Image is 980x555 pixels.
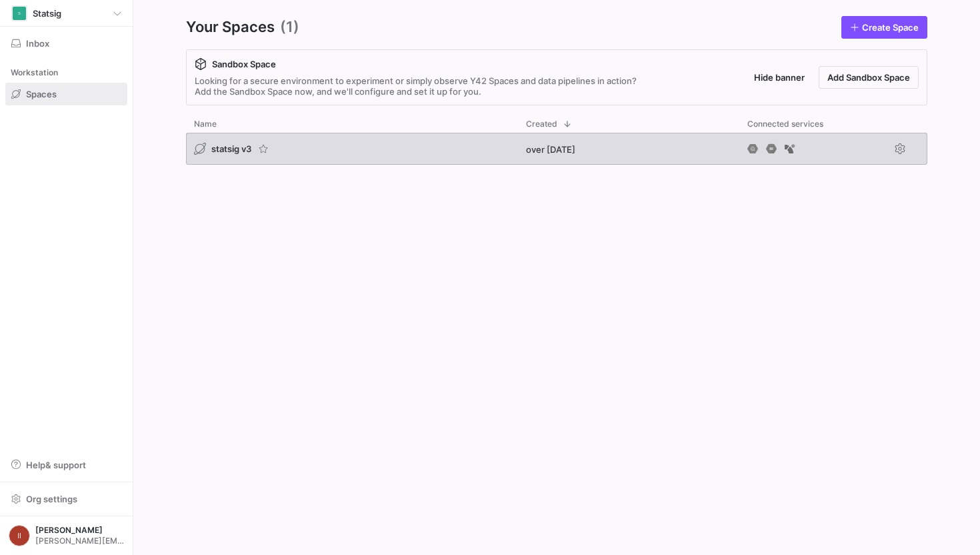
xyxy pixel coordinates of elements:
[819,66,919,89] button: Add Sandbox Space
[13,7,26,20] div: S
[526,119,557,129] span: Created
[212,59,276,69] span: Sandbox Space
[841,16,927,39] a: Create Space
[827,72,910,83] span: Add Sandbox Space
[33,8,61,19] span: Statsig
[754,72,805,83] span: Hide banner
[195,75,637,97] div: Looking for a secure environment to experiment or simply observe Y42 Spaces and data pipelines in...
[35,526,124,535] span: [PERSON_NAME]
[5,488,127,510] button: Org settings
[5,522,127,550] button: II[PERSON_NAME][PERSON_NAME][EMAIL_ADDRESS][DOMAIN_NAME]
[280,16,299,39] span: (1)
[35,536,124,546] span: [PERSON_NAME][EMAIL_ADDRESS][DOMAIN_NAME]
[26,38,49,49] span: Inbox
[526,144,575,155] span: over [DATE]
[5,63,127,83] div: Workstation
[26,89,57,99] span: Spaces
[5,83,127,105] a: Spaces
[5,495,127,506] a: Org settings
[5,454,127,476] button: Help& support
[186,133,927,170] div: Press SPACE to select this row.
[5,32,127,55] button: Inbox
[862,22,919,33] span: Create Space
[747,119,823,129] span: Connected services
[745,66,813,89] button: Hide banner
[26,494,77,504] span: Org settings
[9,525,30,546] div: II
[186,16,275,39] span: Your Spaces
[194,119,217,129] span: Name
[211,143,251,154] span: statsig v3
[26,460,86,470] span: Help & support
